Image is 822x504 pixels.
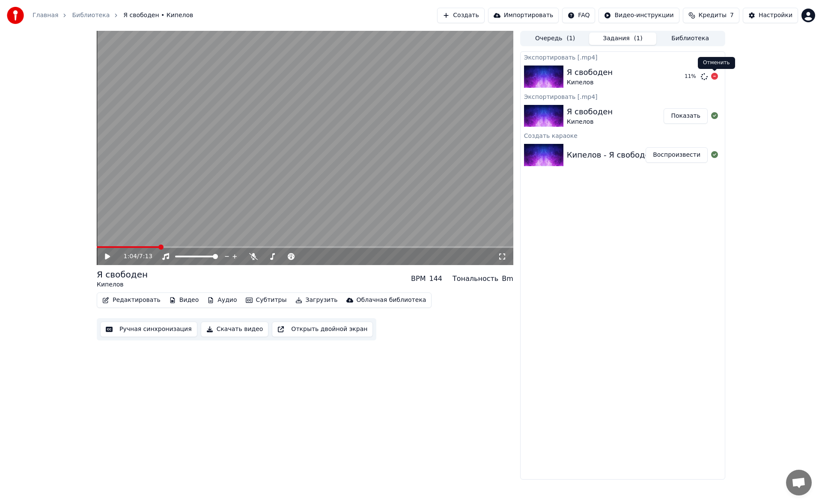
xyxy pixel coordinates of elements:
button: Настройки [743,8,798,23]
a: Главная [33,11,58,20]
div: Экспортировать [.mp4] [521,52,725,62]
div: Я свободен [567,106,613,118]
span: 7 [730,11,734,20]
button: Редактировать [99,294,164,306]
div: / [124,252,144,261]
button: Импортировать [488,8,559,23]
button: Показать [664,108,708,124]
button: Воспроизвести [646,147,708,163]
button: Загрузить [292,294,341,306]
div: Открытый чат [786,470,812,495]
div: Я свободен [567,66,613,78]
span: Кредиты [699,11,727,20]
button: Создать [437,8,484,23]
span: ( 1 ) [566,34,575,43]
span: Я свободен • Кипелов [123,11,193,20]
span: 1:04 [124,252,137,261]
button: Задания [589,33,657,45]
button: Библиотека [656,33,724,45]
button: Кредиты7 [683,8,739,23]
button: Видео-инструкции [599,8,679,23]
div: Я свободен [97,268,148,280]
div: Кипелов - Я свободен [567,149,655,161]
button: Аудио [204,294,240,306]
div: Создать караоке [521,130,725,140]
button: Видео [166,294,203,306]
div: 144 [429,274,442,284]
div: BPM [411,274,426,284]
div: Кипелов [567,78,613,87]
div: Кипелов [567,118,613,126]
span: ( 1 ) [634,34,643,43]
span: 7:13 [139,252,152,261]
div: Кипелов [97,280,148,289]
div: Экспортировать [.mp4] [521,91,725,101]
button: Очередь [521,33,589,45]
button: Открыть двойной экран [272,322,373,337]
div: Облачная библиотека [357,296,426,304]
div: Настройки [759,11,792,20]
a: Библиотека [72,11,110,20]
img: youka [7,7,24,24]
div: Тональность [453,274,498,284]
div: Bm [502,274,513,284]
button: Скачать видео [201,322,269,337]
div: Отменить [698,57,735,69]
button: Ручная синхронизация [100,322,197,337]
button: Субтитры [242,294,290,306]
button: FAQ [562,8,595,23]
nav: breadcrumb [33,11,193,20]
div: 11 % [685,73,697,80]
